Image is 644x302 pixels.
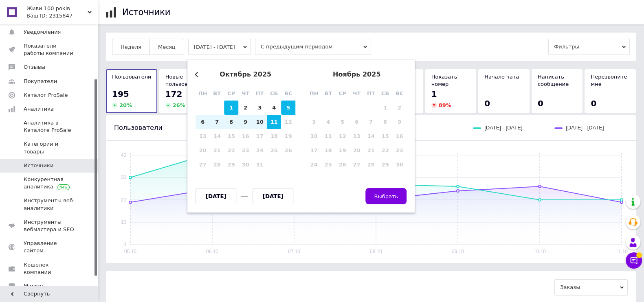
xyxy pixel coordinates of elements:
[121,44,141,50] span: Неделя
[196,71,295,78] div: октябрь 2025
[484,98,490,108] span: 0
[452,249,464,254] text: 09.10
[24,140,75,155] span: Категории и товары
[253,158,267,172] div: Not available пятница, 31 октября 2025 г.
[238,115,253,129] div: Choose четверг, 9 октября 2025 г.
[158,44,176,50] span: Месяц
[364,143,378,158] div: Not available пятница, 21 ноября 2025 г.
[335,86,349,101] div: ср
[124,249,136,254] text: 05.10
[281,101,295,115] div: Choose воскресенье, 5 октября 2025 г.
[349,143,364,158] div: Not available четверг, 20 ноября 2025 г.
[224,158,238,172] div: Not available среда, 29 октября 2025 г.
[121,197,127,203] text: 20
[335,115,349,129] div: Not available среда, 5 ноября 2025 г.
[335,143,349,158] div: Not available среда, 19 ноября 2025 г.
[591,98,596,108] span: 0
[267,115,281,129] div: Choose суббота, 11 октября 2025 г.
[26,5,88,12] span: Живи 100 років
[210,86,224,101] div: вт
[281,129,295,143] div: Not available воскресенье, 19 октября 2025 г.
[307,101,407,172] div: month 2025-11
[307,129,321,143] div: Not available понедельник, 10 ноября 2025 г.
[26,12,98,20] div: Ваш ID: 2315847
[378,158,392,172] div: Not available суббота, 29 ноября 2025 г.
[321,86,335,101] div: вт
[196,143,210,158] div: Not available понедельник, 20 октября 2025 г.
[349,129,364,143] div: Not available четверг, 13 ноября 2025 г.
[24,176,75,190] span: Конкурентная аналитика
[392,158,407,172] div: Not available воскресенье, 30 ноября 2025 г.
[335,129,349,143] div: Not available среда, 12 ноября 2025 г.
[24,105,54,113] span: Аналитика
[267,101,281,115] div: Choose суббота, 4 октября 2025 г.
[24,162,53,169] span: Источники
[538,98,543,108] span: 0
[288,249,300,254] text: 07.10
[196,158,210,172] div: Not available понедельник, 27 октября 2025 г.
[210,158,224,172] div: Not available вторник, 28 октября 2025 г.
[370,249,382,254] text: 08.10
[165,74,204,87] span: Новые пользователи
[195,72,200,77] button: Previous Month
[548,39,630,55] span: Фильтры
[24,92,68,99] span: Каталог ProSale
[267,143,281,158] div: Not available суббота, 25 октября 2025 г.
[24,42,75,57] span: Показатели работы компании
[112,74,152,80] span: Пользователи
[378,101,392,115] div: Not available суббота, 1 ноября 2025 г.
[206,249,218,254] text: 06.10
[210,115,224,129] div: Choose вторник, 7 октября 2025 г.
[335,158,349,172] div: Not available среда, 26 ноября 2025 г.
[210,129,224,143] div: Not available вторник, 14 октября 2025 г.
[149,39,184,55] button: Месяц
[321,143,335,158] div: Not available вторник, 18 ноября 2025 г.
[224,129,238,143] div: Not available среда, 15 октября 2025 г.
[123,242,126,247] text: 0
[253,115,267,129] div: Choose пятница, 10 октября 2025 г.
[364,86,378,101] div: пт
[253,101,267,115] div: Choose пятница, 3 октября 2025 г.
[267,86,281,101] div: сб
[196,101,295,172] div: month 2025-10
[196,129,210,143] div: Not available понедельник, 13 октября 2025 г.
[538,74,569,87] span: Написать сообщение
[349,86,364,101] div: чт
[307,71,407,78] div: ноябрь 2025
[321,158,335,172] div: Not available вторник, 25 ноября 2025 г.
[255,39,371,55] span: С предыдущим периодом
[349,158,364,172] div: Not available четверг, 27 ноября 2025 г.
[112,39,150,55] button: Неделя
[253,86,267,101] div: пт
[591,74,627,87] span: Перезвоните мне
[24,28,61,36] span: Уведомления
[321,129,335,143] div: Not available вторник, 11 ноября 2025 г.
[364,129,378,143] div: Not available пятница, 14 ноября 2025 г.
[267,129,281,143] div: Not available суббота, 18 октября 2025 г.
[439,102,451,108] span: 89 %
[224,101,238,115] div: Choose среда, 1 октября 2025 г.
[188,39,251,55] button: [DATE] - [DATE]
[374,193,398,199] span: Выбрать
[165,89,182,99] span: 172
[224,143,238,158] div: Not available среда, 22 октября 2025 г.
[24,219,75,233] span: Инструменты вебмастера и SEO
[392,129,407,143] div: Not available воскресенье, 16 ноября 2025 г.
[24,119,75,134] span: Аналитика в Каталоге ProSale
[24,240,75,254] span: Управление сайтом
[238,86,253,101] div: чт
[121,152,127,158] text: 40
[24,197,75,212] span: Инструменты веб-аналитики
[392,143,407,158] div: Not available воскресенье, 23 ноября 2025 г.
[321,115,335,129] div: Not available вторник, 4 ноября 2025 г.
[431,74,457,87] span: Показать номер
[121,175,127,180] text: 30
[307,86,321,101] div: пн
[534,249,546,254] text: 10.10
[392,86,407,101] div: вс
[24,261,75,276] span: Кошелек компании
[307,143,321,158] div: Not available понедельник, 17 ноября 2025 г.
[253,143,267,158] div: Not available пятница, 24 октября 2025 г.
[196,115,210,129] div: Choose понедельник, 6 октября 2025 г.
[224,86,238,101] div: ср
